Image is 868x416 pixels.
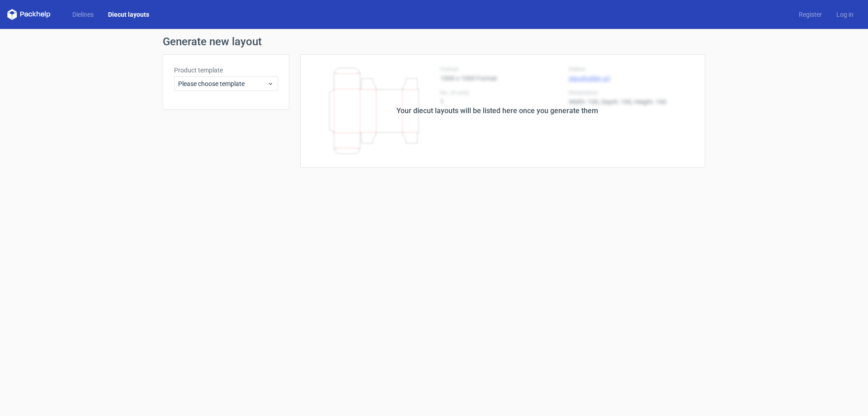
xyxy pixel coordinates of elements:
[792,10,829,19] a: Register
[178,79,267,88] span: Please choose template
[174,66,278,75] label: Product template
[163,36,705,47] h1: Generate new layout
[65,10,101,19] a: Dielines
[101,10,156,19] a: Diecut layouts
[396,105,598,116] div: Your diecut layouts will be listed here once you generate them
[829,10,861,19] a: Log in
